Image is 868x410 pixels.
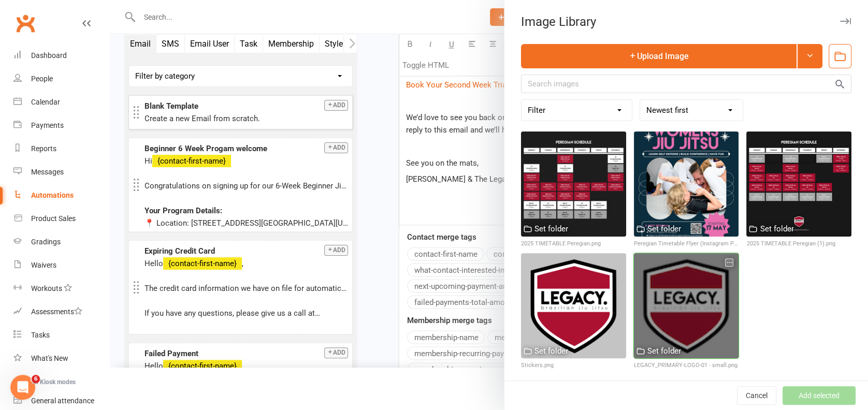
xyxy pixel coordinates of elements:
span: 6 [32,375,40,383]
a: Tasks [13,324,109,347]
a: What's New [13,347,109,370]
div: People [31,75,53,83]
div: Set folder [760,223,793,235]
a: Dashboard [13,44,109,67]
img: Peregian Timetable Flyer (Instagram Post (45)).png [634,131,739,237]
div: Set folder [534,223,568,235]
div: 2025 TIMETABLE Peregian.png [521,239,626,248]
img: Stickers.png [521,253,626,358]
div: Workouts [31,284,62,292]
a: Gradings [13,230,109,254]
div: LEGACY_PRIMARY-LOGO-01 - small.png [634,361,739,370]
div: Tasks [31,331,50,339]
div: Waivers [31,261,56,269]
a: Automations [13,184,109,207]
button: Upload Image [521,44,797,68]
a: Assessments [13,300,109,324]
div: Calendar [31,98,60,106]
button: Cancel [737,386,776,405]
img: 2025 TIMETABLE Peregian.png [521,131,626,237]
div: Set folder [647,345,681,357]
input: Search images [521,75,851,93]
a: Product Sales [13,207,109,230]
div: Dashboard [31,51,67,60]
a: Messages [13,160,109,184]
a: Payments [13,114,109,137]
div: 2025 TIMETABLE Peregian (1).png [746,239,851,248]
a: Calendar [13,91,109,114]
div: General attendance [31,397,94,405]
div: Automations [31,191,74,199]
div: Product Sales [31,214,76,223]
a: Reports [13,137,109,160]
div: Set folder [534,345,568,357]
div: Stickers.png [521,361,626,370]
img: 2025 TIMETABLE Peregian (1).png [746,131,851,237]
div: Payments [31,121,64,129]
div: Messages [31,168,64,176]
a: People [13,67,109,91]
div: Image Library [504,14,868,29]
a: Workouts [13,277,109,300]
a: Clubworx [12,10,38,36]
div: What's New [31,354,68,362]
iframe: Intercom live chat [10,375,35,400]
div: Assessments [31,307,82,316]
div: Gradings [31,238,61,246]
div: Peregian Timetable Flyer (Instagram Post (45)).png [634,239,739,248]
div: Reports [31,144,56,153]
div: Set folder [647,223,681,235]
a: Waivers [13,254,109,277]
